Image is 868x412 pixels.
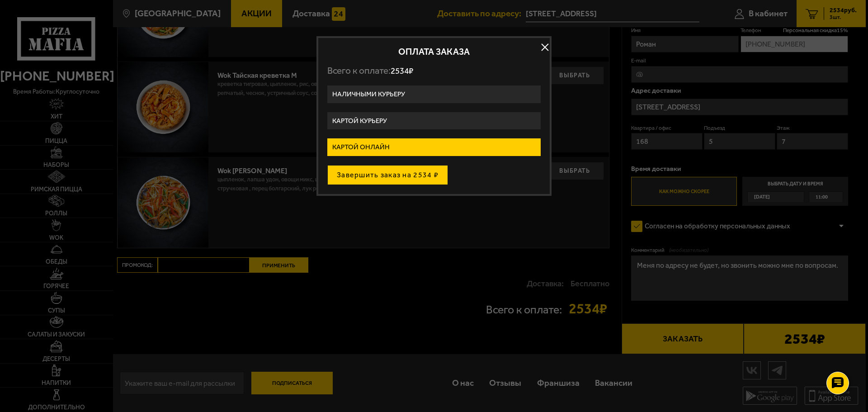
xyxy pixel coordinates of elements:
label: Наличными курьеру [327,85,541,103]
label: Картой онлайн [327,138,541,156]
h2: Оплата заказа [327,47,541,56]
label: Картой курьеру [327,112,541,130]
p: Всего к оплате: [327,65,541,76]
button: Завершить заказ на 2534 ₽ [327,165,448,185]
span: 2534 ₽ [391,66,413,76]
